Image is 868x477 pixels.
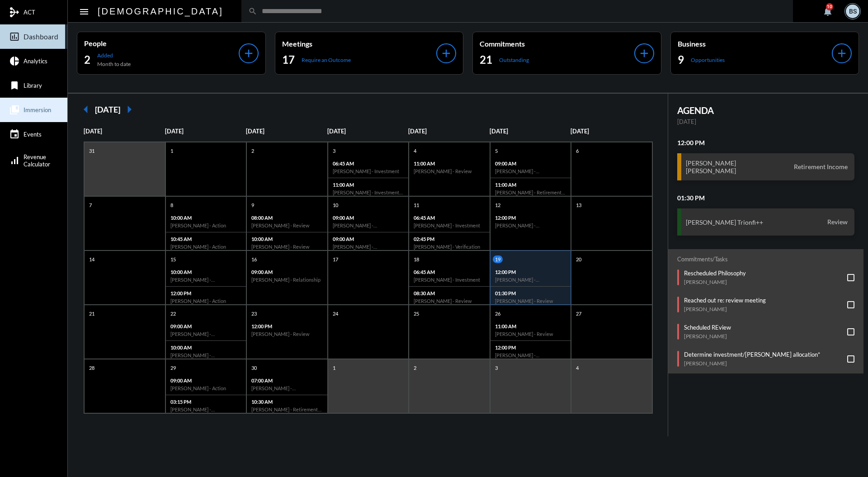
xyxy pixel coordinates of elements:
[493,364,500,372] p: 3
[170,352,242,358] h6: [PERSON_NAME] - [PERSON_NAME] - Life With [PERSON_NAME]
[414,277,485,283] h6: [PERSON_NAME] - Investment
[87,310,97,317] p: 21
[168,147,175,155] p: 1
[333,222,404,228] h6: [PERSON_NAME] - [PERSON_NAME] - Investment Compliance Review
[414,161,485,166] p: 11:00 AM
[170,323,242,329] p: 09:00 AM
[684,269,746,277] p: Rescheduled Philosophy
[282,52,295,67] h2: 17
[333,244,404,250] h6: [PERSON_NAME] - [PERSON_NAME] - Retirement Income
[170,406,242,412] h6: [PERSON_NAME] - [PERSON_NAME] - Review
[170,345,242,350] p: 10:00 AM
[495,277,566,283] h6: [PERSON_NAME] - [PERSON_NAME] - Retirement Income
[251,399,323,405] p: 10:30 AM
[9,7,20,18] mat-icon: mediation
[846,5,859,18] div: BS
[414,269,485,275] p: 06:45 AM
[835,47,848,60] mat-icon: add
[495,189,566,195] h6: [PERSON_NAME] - Retirement Doctrine Review
[411,201,421,209] p: 11
[251,222,323,228] h6: [PERSON_NAME] - Review
[574,364,581,372] p: 4
[686,159,736,175] h3: [PERSON_NAME] [PERSON_NAME]
[411,310,421,317] p: 25
[408,128,490,135] p: [DATE]
[170,331,242,337] h6: [PERSON_NAME] - [PERSON_NAME] - Retirement Doctrine Review
[170,277,242,283] h6: [PERSON_NAME] - [PERSON_NAME] - Review
[242,47,255,60] mat-icon: add
[24,106,51,113] span: Immersion
[24,57,47,65] span: Analytics
[9,56,20,66] mat-icon: pie_chart
[251,406,323,412] h6: [PERSON_NAME] - Retirement Doctrine Review
[248,7,257,16] mat-icon: search
[333,215,404,221] p: 09:00 AM
[493,147,500,155] p: 5
[84,39,239,47] p: People
[9,31,20,42] mat-icon: insert_chart_outlined
[251,323,323,329] p: 12:00 PM
[495,161,566,166] p: 09:00 AM
[495,345,566,350] p: 12:00 PM
[414,244,485,250] h6: [PERSON_NAME] - Verification
[75,2,93,20] button: Toggle sidenav
[495,352,566,358] h6: [PERSON_NAME] - [PERSON_NAME] - Life With [PERSON_NAME]
[499,57,529,63] p: Outstanding
[684,351,820,358] p: Determine investment/[PERSON_NAME] allocation*
[414,290,485,296] p: 08:30 AM
[495,290,566,296] p: 01:30 PM
[170,244,242,250] h6: [PERSON_NAME] - Action
[168,255,178,263] p: 15
[168,364,178,372] p: 29
[24,82,42,89] span: Library
[495,331,566,337] h6: [PERSON_NAME] - Review
[684,333,731,340] p: [PERSON_NAME]
[414,298,485,304] h6: [PERSON_NAME] - Review
[333,168,404,174] h6: [PERSON_NAME] - Investment
[87,201,94,209] p: 7
[684,279,746,285] p: [PERSON_NAME]
[251,215,323,221] p: 08:00 AM
[251,385,323,391] h6: [PERSON_NAME] - [PERSON_NAME] - Review
[480,39,634,48] p: Commitments
[246,128,327,135] p: [DATE]
[87,255,97,263] p: 14
[168,201,175,209] p: 8
[24,131,42,138] span: Events
[822,6,833,17] mat-icon: notifications
[414,236,485,242] p: 02:45 PM
[333,189,404,195] h6: [PERSON_NAME] - Investment Review
[440,47,453,60] mat-icon: add
[495,168,566,174] h6: [PERSON_NAME] - [PERSON_NAME] - Income Protection
[170,215,242,221] p: 10:00 AM
[333,182,404,188] p: 11:00 AM
[170,298,242,304] h6: [PERSON_NAME] - Action
[677,118,855,125] p: [DATE]
[97,52,131,59] p: Added
[170,236,242,242] p: 10:45 AM
[249,201,256,209] p: 9
[411,364,419,372] p: 2
[684,306,766,312] p: [PERSON_NAME]
[411,147,419,155] p: 4
[571,128,652,135] p: [DATE]
[330,201,340,209] p: 10
[495,323,566,329] p: 11:00 AM
[170,290,242,296] p: 12:00 PM
[327,128,409,135] p: [DATE]
[691,57,725,63] p: Opportunities
[330,310,340,317] p: 24
[574,201,584,209] p: 13
[330,255,340,263] p: 17
[9,155,20,166] mat-icon: signal_cellular_alt
[24,153,50,168] span: Revenue Calculator
[677,194,855,202] h2: 01:30 PM
[414,222,485,228] h6: [PERSON_NAME] - Investment
[97,61,131,67] p: Month to date
[574,255,584,263] p: 20
[84,128,165,135] p: [DATE]
[333,161,404,166] p: 06:45 AM
[249,310,259,317] p: 23
[95,104,120,114] h2: [DATE]
[168,310,178,317] p: 22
